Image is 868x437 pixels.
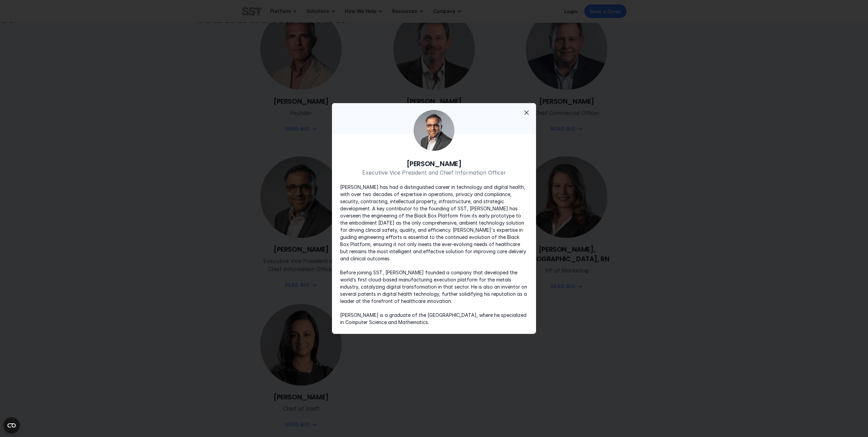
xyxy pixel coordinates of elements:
p: Before joining SST, [PERSON_NAME] founded a company that developed the world’s first cloud-based ... [340,269,528,305]
p: [PERSON_NAME] is a graduate of the [GEOGRAPHIC_DATA], where he specialized in Computer Science an... [340,311,528,326]
p: [PERSON_NAME] has had a distinguished career in technology and digital health, with over two deca... [340,183,528,262]
span: close [522,109,531,117]
button: Open CMP widget [3,417,20,434]
p: Executive Vice President and Chief Information Officer [340,168,528,177]
h6: [PERSON_NAME] [340,159,528,168]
